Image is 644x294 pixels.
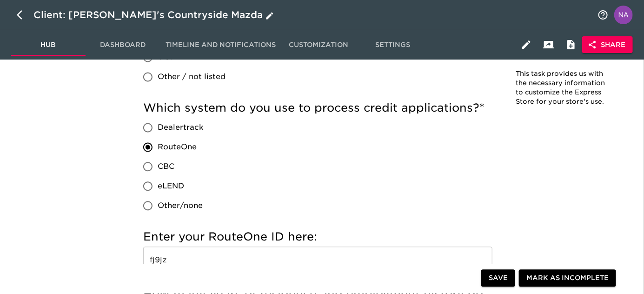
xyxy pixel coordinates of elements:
span: Dealertrack [158,122,204,133]
button: Share [582,36,633,53]
button: Internal Notes and Comments [560,33,582,56]
span: Save [489,273,508,284]
span: Customization [287,39,350,51]
button: Mark as Incomplete [519,270,616,287]
span: Share [590,39,625,51]
span: Dashboard [91,39,154,51]
button: Edit Hub [515,33,538,56]
span: Hub [17,39,80,51]
span: Settings [361,39,425,51]
button: notifications [592,4,614,26]
img: Profile [614,6,633,24]
span: Other / not listed [158,71,226,82]
h5: Which system do you use to process credit applications? [143,100,492,115]
span: Other/none [158,200,203,211]
span: Mark as Incomplete [526,273,609,284]
input: Example: 010101 [143,247,492,273]
div: Client: [PERSON_NAME]'s Countryside Mazda [33,7,276,22]
span: eLEND [158,180,184,192]
button: Save [481,270,515,287]
button: Client View [538,33,560,56]
span: CBC [158,161,174,172]
span: Timeline and Notifications [166,39,276,51]
h5: Enter your RouteOne ID here: [143,229,492,244]
span: RouteOne [158,141,197,153]
p: This task provides us with the necessary information to customize the Express Store for your stor... [516,69,607,107]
